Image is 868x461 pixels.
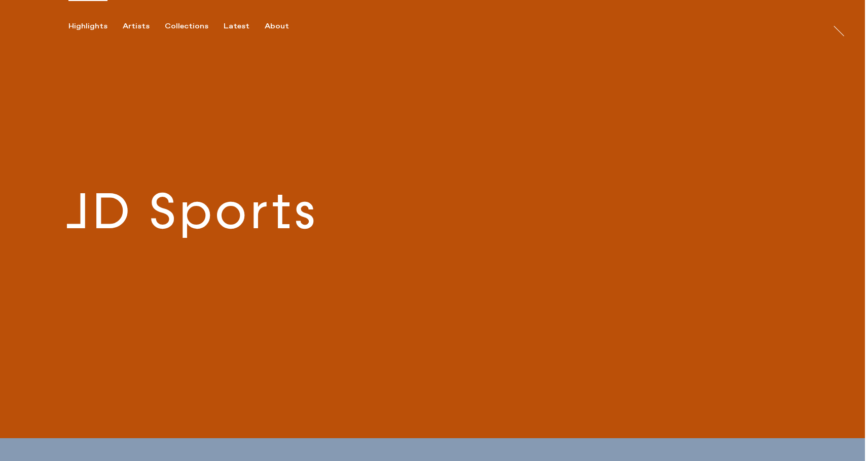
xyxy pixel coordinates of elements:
[224,22,249,31] div: Latest
[68,22,107,31] div: Highlights
[224,22,265,31] button: Latest
[165,22,208,31] div: Collections
[68,22,123,31] button: Highlights
[123,22,165,31] button: Artists
[165,22,224,31] button: Collections
[265,22,289,31] div: About
[123,22,150,31] div: Artists
[265,22,304,31] button: About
